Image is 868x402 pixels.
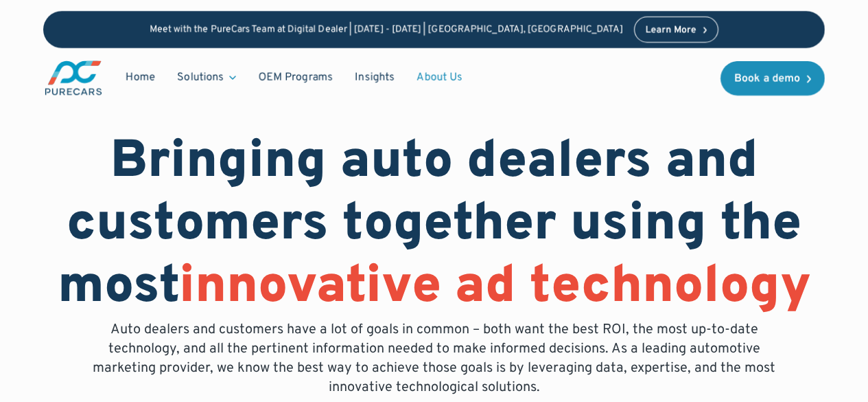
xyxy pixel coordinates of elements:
p: Auto dealers and customers have a lot of goals in common – both want the best ROI, the most up-to... [83,320,786,397]
span: innovative ad technology [179,255,811,321]
a: Book a demo [720,61,825,96]
div: Book a demo [734,74,800,85]
h1: Bringing auto dealers and customers together using the most [43,132,825,320]
div: Solutions [177,70,224,85]
a: OEM Programs [247,65,344,91]
a: main [43,59,104,97]
a: Learn More [634,16,719,43]
p: Meet with the PureCars Team at Digital Dealer | [DATE] - [DATE] | [GEOGRAPHIC_DATA], [GEOGRAPHIC_... [150,24,623,36]
div: Solutions [166,65,247,91]
div: Learn More [646,25,696,35]
a: Home [115,65,166,91]
img: purecars logo [43,59,104,97]
a: Insights [344,65,406,91]
a: About Us [406,65,473,91]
